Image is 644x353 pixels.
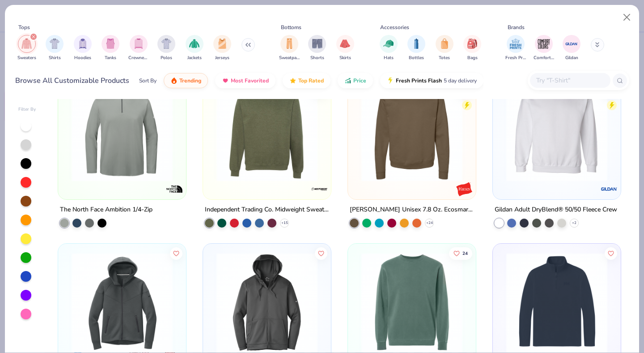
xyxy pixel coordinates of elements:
div: filter for Jerseys [213,35,231,61]
img: Shirts Image [50,39,60,49]
div: filter for Comfort Colors [534,35,554,61]
button: filter button [436,35,453,61]
div: Accessories [380,23,409,31]
img: flash.gif [387,77,394,84]
img: ad6513f5-0e1d-4af0-80b1-fe0987a43437 [466,80,576,181]
button: filter button [563,35,580,61]
img: Shorts Image [312,39,322,49]
span: Gildan [565,55,578,61]
button: filter button [213,35,231,61]
button: Trending [164,73,208,88]
span: Bags [467,55,478,61]
span: Totes [439,55,450,61]
span: Hats [384,55,394,61]
div: Independent Trading Co. Midweight Sweatshirt [205,204,329,215]
div: filter for Sweatpants [279,35,300,61]
img: Skirts Image [340,39,350,49]
button: filter button [102,35,119,61]
img: Jerseys Image [217,39,227,49]
span: Fresh Prints Flash [396,77,442,84]
img: Independent Trading Co. logo [310,180,328,198]
div: filter for Gildan [563,35,580,61]
span: Skirts [339,55,351,61]
div: filter for Polos [157,35,175,61]
button: filter button [505,35,526,61]
span: Shorts [310,55,324,61]
img: Bags Image [467,39,477,49]
img: Fresh Prints Image [509,37,522,51]
div: filter for Sweaters [17,35,36,61]
span: 5 day delivery [444,76,477,86]
img: df7891db-a811-4399-95e1-863c796eaf83 [67,80,177,181]
button: filter button [128,35,149,61]
img: trending.gif [170,77,178,84]
div: filter for Skirts [336,35,354,61]
div: Browse All Customizable Products [15,75,129,86]
button: Fresh Prints Flash5 day delivery [380,73,483,88]
img: Polos Image [161,39,172,49]
button: Like [605,247,617,259]
button: filter button [380,35,398,61]
span: Jerseys [215,55,229,61]
img: e5975505-1776-4f17-ae39-ff4f3b46cee6 [357,80,467,181]
span: Hoodies [74,55,91,61]
span: Most Favorited [231,77,269,84]
div: The North Face Ambition 1/4-Zip [60,204,153,215]
div: Gildan Adult DryBlend® 50/50 Fleece Crew [495,204,617,215]
button: filter button [308,35,326,61]
img: The North Face logo [165,180,183,198]
div: [PERSON_NAME] Unisex 7.8 Oz. Ecosmart 50/50 Crewneck Sweatshirt [350,204,474,215]
button: filter button [463,35,481,61]
div: filter for Shirts [46,35,64,61]
button: filter button [534,35,554,61]
img: Gildan logo [600,180,618,198]
button: filter button [186,35,203,61]
span: Sweaters [17,55,36,61]
img: most_fav.gif [222,77,229,84]
img: Hoodies Image [78,39,88,49]
div: Brands [508,23,525,31]
div: Sort By [139,77,157,85]
div: filter for Hoodies [74,35,92,61]
span: 24 [462,251,468,255]
img: Tanks Image [106,39,115,49]
span: Trending [179,77,201,84]
button: Like [449,247,472,259]
div: filter for Totes [436,35,453,61]
span: Polos [161,55,172,61]
img: Crewnecks Image [134,39,144,49]
div: filter for Bottles [407,35,425,61]
div: filter for Crewnecks [128,35,149,61]
div: Bottoms [281,23,301,31]
button: Most Favorited [215,73,275,88]
span: + 15 [281,220,288,226]
span: Jackets [187,55,202,61]
span: Bottles [409,55,424,61]
img: Gildan Image [565,37,578,51]
button: filter button [74,35,92,61]
span: Fresh Prints [505,55,526,61]
span: + 2 [572,220,576,226]
button: Close [619,9,636,26]
div: filter for Bags [463,35,481,61]
span: Crewnecks [128,55,149,61]
img: Hats Image [383,39,394,49]
div: filter for Tanks [102,35,119,61]
img: Jackets Image [189,39,199,49]
div: Filter By [18,106,36,113]
button: filter button [46,35,64,61]
div: filter for Fresh Prints [505,35,526,61]
div: Tops [18,23,30,31]
button: Price [338,73,373,88]
button: filter button [17,35,36,61]
img: Sweaters Image [21,39,32,49]
button: filter button [336,35,354,61]
img: Hanes logo [455,180,473,198]
button: Like [170,247,183,259]
span: Sweatpants [279,55,300,61]
span: Top Rated [298,77,324,84]
button: filter button [157,35,175,61]
img: Comfort Colors Image [537,37,551,51]
span: Shirts [49,55,61,61]
input: Try "T-Shirt" [535,75,604,86]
